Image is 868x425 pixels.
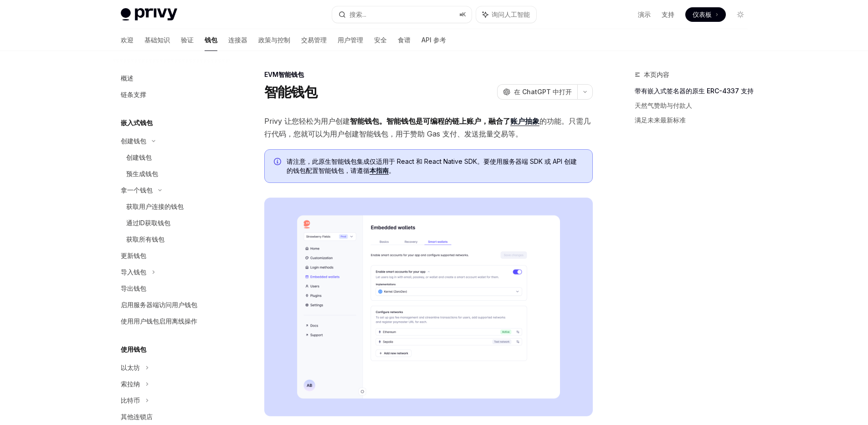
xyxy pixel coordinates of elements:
[274,158,283,167] svg: 信息
[374,36,387,44] font: 安全
[733,7,748,22] button: 切换暗模式
[635,87,754,95] font: 带有嵌入式签名器的原生 ERC-4337 支持
[113,166,230,182] a: 预生成钱包
[121,345,146,353] font: 使用钱包
[121,380,140,388] font: 索拉纳
[635,84,755,98] a: 带有嵌入式签名器的原生 ERC-4337 支持
[264,197,593,416] img: 启用智能钱包的示例
[338,36,363,44] font: 用户管理
[374,29,387,51] a: 安全
[121,74,134,82] font: 概述
[335,116,350,126] font: 创建
[121,301,197,309] font: 启用服务器端访问用户钱包
[121,36,134,44] font: 欢迎
[539,116,561,126] font: 的功能
[421,36,446,44] font: API 参考
[113,149,230,166] a: 创建钱包
[338,29,363,51] a: 用户管理
[638,10,651,18] font: 演示
[398,36,411,44] font: 食谱
[144,36,170,44] font: 基础知识
[113,297,230,313] a: 启用服务器端访问用户钱包
[144,29,170,51] a: 基础知识
[228,29,247,51] a: 连接器
[398,29,411,51] a: 食谱
[389,167,395,174] font: 。
[121,284,146,292] font: 导出钱包
[113,215,230,231] a: 通过ID获取钱包
[121,317,197,325] font: 使用用户钱包启用离线操作
[113,198,230,215] a: 获取用户连接的钱包
[350,116,423,126] font: 智能钱包。智能钱包是
[228,36,247,44] font: 连接器
[126,235,164,243] font: 获取所有钱包
[635,113,755,127] a: 满足未来最新标准
[113,248,230,264] a: 更新钱包
[258,36,290,44] font: 政策与控制
[113,231,230,248] a: 获取所有钱包
[264,116,335,126] font: Privy 让您轻松为用户
[113,70,230,86] a: 概述
[332,6,472,23] button: 搜索...⌘K
[638,10,651,19] a: 演示
[126,153,152,161] font: 创建钱包
[497,84,577,100] button: 在 ChatGPT 中打开
[113,280,230,297] a: 导出钱包
[644,71,669,78] font: 本页内容
[510,116,539,126] font: 账户抽象
[510,116,539,126] a: 账户抽象
[301,36,327,44] font: 交易管理
[121,396,140,404] font: 比特币
[635,116,686,124] font: 满足未来最新标准
[264,84,318,100] font: 智能钱包
[113,86,230,103] a: 链条支撑
[685,7,726,22] a: 仪表板
[258,29,290,51] a: 政策与控制
[287,157,577,174] font: 请注意，此原生智能钱包集成仅适用于 React 和 React Native SDK。要使用服务器端 SDK 或 API 创建的钱包配置智能钱包，请遵循
[662,10,674,19] a: 支持
[370,167,389,175] a: 本指南
[121,186,153,194] font: 拿一个钱包
[126,170,158,177] font: 预生成钱包
[113,409,230,425] a: 其他连锁店
[462,11,466,18] font: K
[476,6,536,23] button: 询问人工智能
[205,36,217,44] font: 钱包
[121,268,146,276] font: 导入钱包
[492,10,530,18] font: 询问人工智能
[121,8,177,21] img: 灯光标志
[421,29,446,51] a: API 参考
[205,29,217,51] a: 钱包
[126,202,184,210] font: 获取用户连接的钱包
[459,11,462,18] font: ⌘
[301,29,327,51] a: 交易管理
[635,98,755,113] a: 天然气赞助与付款人
[121,252,146,259] font: 更新钱包
[662,10,674,18] font: 支持
[121,413,153,420] font: 其他连锁店
[423,116,510,126] font: 可编程的链上账户，融合了
[121,119,153,126] font: 嵌入式钱包
[514,88,572,96] font: 在 ChatGPT 中打开
[635,101,692,109] font: 天然气赞助与付款人
[126,219,170,227] font: 通过ID获取钱包
[121,91,146,98] font: 链条支撑
[349,10,366,18] font: 搜索...
[121,137,146,145] font: 创建钱包
[181,36,194,44] font: 验证
[181,29,194,51] a: 验证
[121,364,140,371] font: 以太坊
[113,313,230,329] a: 使用用户钱包启用离线操作
[264,71,304,78] font: EVM智能钱包
[693,10,712,18] font: 仪表板
[121,29,134,51] a: 欢迎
